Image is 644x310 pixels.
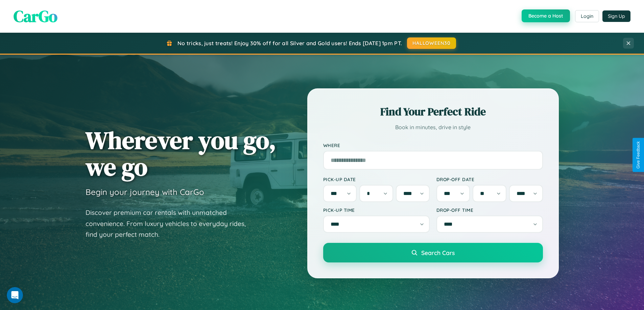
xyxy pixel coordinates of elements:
div: Give Feedback [636,141,641,169]
span: CarGo [14,5,57,27]
span: No tricks, just treats! Enjoy 30% off for all Silver and Gold users! Ends [DATE] 1pm PT. [177,40,402,47]
iframe: Intercom live chat [7,287,23,303]
button: Login [575,10,599,22]
button: HALLOWEEN30 [407,37,456,49]
button: Become a Host [522,9,570,22]
h1: Wherever you go, we go [86,127,276,180]
h3: Begin your journey with CarGo [86,187,204,197]
label: Pick-up Date [323,176,430,182]
h2: Find Your Perfect Ride [323,104,543,119]
span: Search Cars [421,249,455,256]
label: Where [323,142,543,148]
button: Search Cars [323,243,543,262]
label: Drop-off Time [436,207,543,213]
button: Sign Up [602,10,630,22]
label: Pick-up Time [323,207,430,213]
p: Book in minutes, drive in style [323,122,543,132]
p: Discover premium car rentals with unmatched convenience. From luxury vehicles to everyday rides, ... [86,207,255,240]
label: Drop-off Date [436,176,543,182]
